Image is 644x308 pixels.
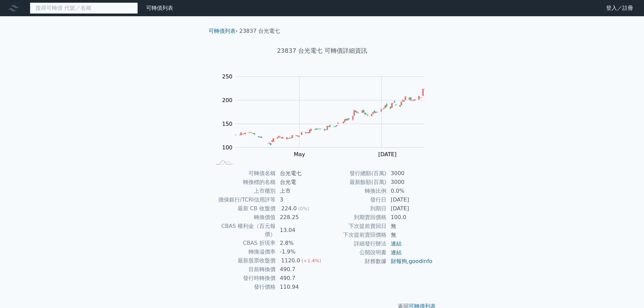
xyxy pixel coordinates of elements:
[610,276,644,308] iframe: Chat Widget
[391,240,402,247] a: 連結
[211,204,276,213] td: 最新 CB 收盤價
[211,178,276,187] td: 轉換標的名稱
[298,206,309,211] span: (0%)
[209,27,238,35] li: ›
[211,265,276,274] td: 目前轉換價
[222,121,233,127] tspan: 150
[211,247,276,256] td: 轉換溢價率
[322,204,387,213] td: 到期日
[211,239,276,247] td: CBAS 折現率
[211,283,276,291] td: 發行價格
[391,258,407,264] a: 財報狗
[610,276,644,308] div: 聊天小工具
[387,204,433,213] td: [DATE]
[276,283,322,291] td: 110.94
[222,97,233,103] tspan: 200
[322,178,387,187] td: 最新餘額(百萬)
[222,144,233,151] tspan: 100
[211,169,276,178] td: 可轉債名稱
[322,231,387,239] td: 下次提前賣回價格
[387,187,433,195] td: 0.0%
[276,169,322,178] td: 台光電七
[276,222,322,239] td: 13.04
[280,257,302,265] div: 1120.0
[276,265,322,274] td: 490.7
[203,46,441,55] h1: 23837 台光電七 可轉債詳細資訊
[322,239,387,248] td: 詳細發行辦法
[378,151,397,158] tspan: [DATE]
[211,187,276,195] td: 上市櫃別
[276,178,322,187] td: 台光電
[280,205,298,213] div: 224.0
[387,169,433,178] td: 3000
[322,187,387,195] td: 轉換比例
[322,222,387,231] td: 下次提前賣回日
[211,213,276,222] td: 轉換價值
[302,258,321,263] span: (+1.4%)
[387,222,433,231] td: 無
[276,239,322,247] td: 2.8%
[387,213,433,222] td: 100.0
[391,249,402,256] a: 連結
[387,257,433,266] td: ,
[387,195,433,204] td: [DATE]
[294,151,305,158] tspan: May
[322,195,387,204] td: 發行日
[276,213,322,222] td: 228.25
[322,213,387,222] td: 到期賣回價格
[222,73,233,80] tspan: 250
[276,274,322,283] td: 490.7
[322,169,387,178] td: 發行總額(百萬)
[276,187,322,195] td: 上市
[239,27,280,35] li: 23837 台光電七
[322,257,387,266] td: 財務數據
[211,222,276,239] td: CBAS 權利金（百元報價）
[219,73,435,171] g: Chart
[601,3,639,14] a: 登入／註冊
[211,256,276,265] td: 最新股票收盤價
[30,2,138,14] input: 搜尋可轉債 代號／名稱
[322,248,387,257] td: 公開說明書
[387,231,433,239] td: 無
[211,274,276,283] td: 發行時轉換價
[387,178,433,187] td: 3000
[409,258,432,264] a: goodinfo
[276,247,322,256] td: -1.9%
[146,5,173,11] a: 可轉債列表
[209,28,236,34] a: 可轉債列表
[276,195,322,204] td: 3
[211,195,276,204] td: 擔保銀行/TCRI信用評等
